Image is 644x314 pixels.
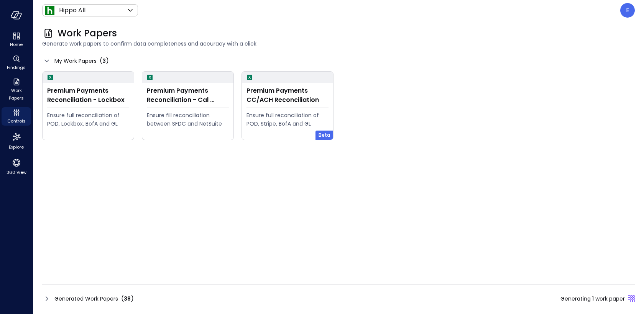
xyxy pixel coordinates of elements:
[54,57,97,65] span: My Work Papers
[54,294,118,303] span: Generated Work Papers
[628,295,635,302] div: Sliding puzzle loader
[2,54,31,72] div: Findings
[2,130,31,152] div: Explore
[47,111,129,128] div: Ensure full reconciliation of POD, Lockbox, BofA and GL
[5,87,28,102] span: Work Papers
[147,111,229,128] div: Ensure fill reconciliation between SFDC and NetSuite
[7,168,26,176] span: 360 View
[7,64,26,71] span: Findings
[620,3,635,18] div: Eleanor Yehudai
[246,111,329,128] div: Ensure full reconciliation of POD, Stripe, BofA and GL
[9,143,24,151] span: Explore
[124,295,131,303] span: 38
[47,86,129,105] div: Premium Payments Reconciliation - Lockbox
[45,6,54,15] img: Icon
[2,77,31,103] div: Work Papers
[319,131,330,139] span: Beta
[7,117,26,125] span: Controls
[246,86,329,105] div: Premium Payments CC/ACH Reconciliation
[560,294,625,303] span: Generating 1 work paper
[147,86,229,105] div: Premium Payments Reconciliation - Cal Atlantic
[2,156,31,177] div: 360 View
[42,39,635,48] span: Generate work papers to confirm data completeness and accuracy with a click
[10,41,23,48] span: Home
[121,294,134,303] div: ( )
[626,6,629,15] p: E
[100,56,109,65] div: ( )
[2,107,31,126] div: Controls
[102,57,106,65] span: 3
[58,27,117,39] span: Work Papers
[59,6,85,15] p: Hippo All
[2,31,31,49] div: Home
